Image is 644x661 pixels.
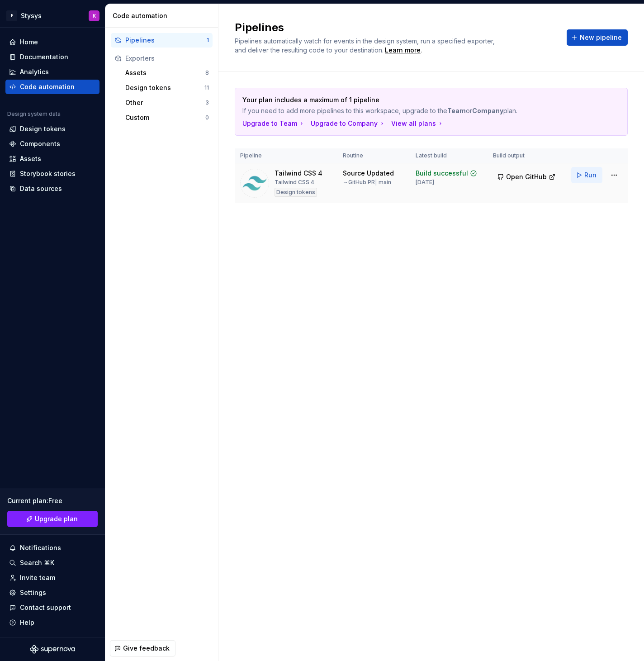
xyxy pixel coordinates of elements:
button: Design tokens11 [122,81,213,95]
div: Notifications [20,543,61,552]
span: . [384,47,422,54]
div: 11 [204,84,209,91]
div: 1 [207,37,209,44]
a: Invite team [5,571,99,585]
h2: Pipelines [235,20,556,35]
button: Give feedback [110,640,175,656]
button: Help [5,615,99,630]
div: Custom [125,113,205,122]
div: Source Updated [343,169,394,178]
span: Upgrade plan [35,514,78,523]
button: Other3 [122,95,213,110]
div: Exporters [125,54,209,63]
div: Storybook stories [20,169,76,178]
a: Components [5,137,99,151]
div: Pipelines [125,36,207,45]
span: Open GitHub [506,172,547,181]
a: Design tokens [5,122,99,136]
button: Notifications [5,541,99,555]
a: Assets [5,152,99,166]
div: Code automation [20,82,75,91]
div: F [6,10,17,21]
p: If you need to add more pipelines to this workspace, upgrade to the or plan. [242,106,557,115]
a: Analytics [5,65,99,79]
button: Custom0 [122,110,213,125]
div: Contact support [20,603,71,612]
div: 3 [205,99,209,106]
div: Analytics [20,67,49,76]
button: Run [571,167,602,183]
div: Stysys [21,11,42,20]
button: Open GitHub [493,169,560,185]
div: Design tokens [20,124,66,133]
div: 0 [205,114,209,121]
div: K [93,12,96,19]
p: Your plan includes a maximum of 1 pipeline [242,95,557,105]
svg: Supernova Logo [30,645,75,654]
button: Search ⌘K [5,556,99,570]
th: Latest build [410,148,488,163]
button: FStysysK [2,6,103,25]
div: Documentation [20,52,68,62]
div: Help [20,618,34,627]
div: Build successful [416,169,468,178]
div: Other [125,98,205,107]
span: | [375,179,377,185]
a: Home [5,35,99,49]
div: Tailwind CSS 4 [275,169,322,178]
button: Upgrade to Company [311,119,386,128]
span: Run [584,171,597,180]
div: Assets [20,154,41,163]
button: Pipelines1 [111,33,213,48]
a: Open GitHub [493,174,560,182]
div: Assets [125,68,205,77]
a: Data sources [5,181,99,196]
span: Give feedback [123,644,170,653]
div: → GitHub PR main [343,179,391,186]
th: Pipeline [235,148,337,163]
a: Upgrade plan [7,511,98,527]
div: Data sources [20,184,62,193]
a: Documentation [5,50,99,64]
div: Design tokens [125,83,204,92]
span: New pipeline [580,33,622,42]
button: View all plans [391,119,444,128]
strong: Team [447,107,466,114]
div: Settings [20,588,46,597]
a: Storybook stories [5,166,99,181]
button: New pipeline [567,29,628,46]
a: Learn more [385,46,421,55]
div: Components [20,139,60,148]
div: Design system data [7,110,61,118]
div: [DATE] [416,179,434,186]
span: Pipelines automatically watch for events in the design system, run a specified exporter, and deli... [235,37,497,54]
div: Code automation [113,11,214,20]
button: Assets8 [122,66,213,80]
div: Invite team [20,573,55,582]
div: Tailwind CSS 4 [275,179,314,186]
button: Contact support [5,600,99,615]
div: Current plan : Free [7,496,98,505]
div: Search ⌘K [20,558,54,567]
strong: Company [472,107,503,114]
div: Design tokens [275,188,317,197]
div: Home [20,38,38,47]
a: Code automation [5,80,99,94]
button: Upgrade to Team [242,119,305,128]
div: 8 [205,69,209,76]
th: Routine [337,148,410,163]
th: Build output [488,148,566,163]
a: Settings [5,585,99,600]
